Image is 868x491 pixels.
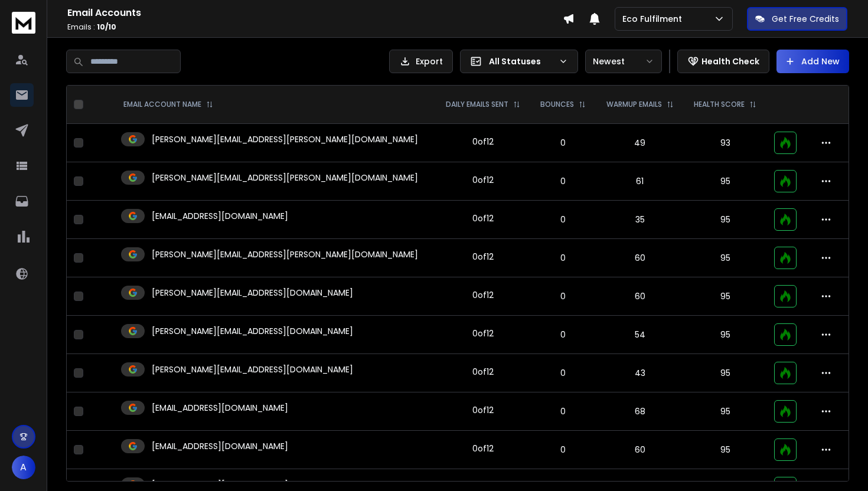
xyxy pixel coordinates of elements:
p: [EMAIL_ADDRESS][DOMAIN_NAME] [152,210,288,222]
td: 60 [596,431,684,469]
td: 95 [684,162,766,201]
button: Get Free Credits [747,7,847,31]
td: 49 [596,124,684,162]
button: Health Check [677,50,769,73]
td: 68 [596,392,684,431]
div: 0 of 12 [472,404,494,416]
div: 0 of 12 [472,212,494,224]
td: 35 [596,201,684,239]
td: 95 [684,201,766,239]
p: All Statuses [489,55,554,67]
div: 0 of 12 [472,289,494,301]
p: [PERSON_NAME][EMAIL_ADDRESS][DOMAIN_NAME] [152,325,353,337]
p: 0 [537,214,589,225]
p: 0 [537,367,589,379]
p: [PERSON_NAME][EMAIL_ADDRESS][PERSON_NAME][DOMAIN_NAME] [152,172,418,184]
div: 0 of 12 [472,443,494,454]
td: 61 [596,162,684,201]
p: 0 [537,405,589,417]
td: 93 [684,124,766,162]
button: Newest [585,50,662,73]
p: [PERSON_NAME][EMAIL_ADDRESS][PERSON_NAME][DOMAIN_NAME] [152,248,418,260]
p: Get Free Credits [772,13,839,25]
p: DAILY EMAILS SENT [446,100,508,109]
p: 0 [537,444,589,456]
td: 54 [596,316,684,354]
p: 0 [537,252,589,264]
td: 60 [596,239,684,277]
button: Export [389,50,453,73]
td: 95 [684,316,766,354]
p: [PERSON_NAME][EMAIL_ADDRESS][DOMAIN_NAME] [152,287,353,299]
p: 0 [537,137,589,149]
p: 0 [537,290,589,302]
span: 10 / 10 [97,22,116,32]
p: BOUNCES [540,100,574,109]
td: 95 [684,354,766,392]
div: EMAIL ACCOUNT NAME [123,100,213,109]
div: 0 of 12 [472,174,494,186]
p: [EMAIL_ADDRESS][DOMAIN_NAME] [152,402,288,414]
p: [EMAIL_ADDRESS][DOMAIN_NAME] [152,440,288,452]
div: 0 of 12 [472,136,494,148]
td: 95 [684,431,766,469]
p: [PERSON_NAME][EMAIL_ADDRESS][DOMAIN_NAME] [152,364,353,375]
p: [PERSON_NAME][EMAIL_ADDRESS][PERSON_NAME][DOMAIN_NAME] [152,133,418,145]
p: Eco Fulfilment [622,13,687,25]
img: logo [12,12,35,34]
p: WARMUP EMAILS [606,100,662,109]
p: Emails : [67,22,563,32]
td: 95 [684,239,766,277]
td: 60 [596,277,684,316]
p: 0 [537,175,589,187]
td: 43 [596,354,684,392]
td: 95 [684,277,766,316]
div: 0 of 12 [472,328,494,339]
p: [EMAIL_ADDRESS][DOMAIN_NAME] [152,479,288,490]
td: 95 [684,392,766,431]
button: A [12,456,35,479]
div: 0 of 12 [472,251,494,263]
h1: Email Accounts [67,6,563,20]
button: Add New [776,50,849,73]
div: 0 of 12 [472,366,494,378]
p: 0 [537,329,589,341]
p: HEALTH SCORE [694,100,745,109]
p: Health Check [701,55,759,67]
